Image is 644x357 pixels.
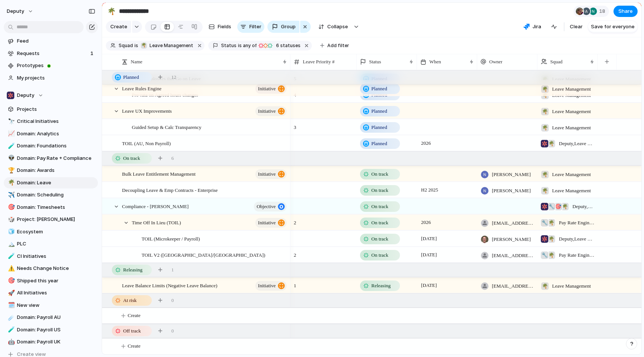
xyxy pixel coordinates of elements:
[123,155,140,162] span: On track
[4,287,98,299] a: 🚀All Initiatives
[171,74,176,81] span: 12
[8,142,13,150] div: 🧪
[541,171,549,178] div: 🌴
[123,266,142,274] span: Releasing
[552,124,591,132] span: Leave Management
[4,214,98,225] div: 🎲Project: [PERSON_NAME]
[419,281,439,290] span: [DATE]
[122,202,189,210] span: Compliance - [PERSON_NAME]
[4,300,98,311] a: 🗓️New view
[255,84,287,93] button: initiative
[122,185,218,194] span: Decoupling Leave & Emp Contracts - Enterprise
[371,282,391,290] span: Releasing
[4,226,98,237] div: 🧊Ecosystem
[237,41,258,50] button: isany of
[122,281,217,290] span: Leave Balance Limits (Negative Leave Balance)
[588,21,638,33] button: Save for everyone
[618,8,633,15] span: Share
[17,62,95,69] span: Prototypes
[548,203,555,210] div: 🔧
[8,313,13,322] div: ☄️
[4,90,98,101] button: Deputy
[4,336,98,348] a: 🤖Domain: Payroll UK
[128,312,140,319] span: Create
[242,42,256,49] span: any of
[17,326,95,334] span: Domain: Payroll US
[255,281,287,291] button: initiative
[371,187,388,194] span: On track
[267,21,299,33] button: Group
[7,216,14,223] button: 🎲
[7,130,14,138] button: 📈
[17,167,95,174] span: Domain: Awards
[314,21,352,33] button: Collapse
[429,58,441,66] span: When
[419,234,439,243] span: [DATE]
[17,228,95,236] span: Ecosystem
[17,216,95,223] span: Project: [PERSON_NAME]
[132,218,181,227] span: Time Off In Lieu (TOIL)
[489,58,502,66] span: Owner
[90,50,95,57] span: 1
[492,282,534,290] span: [EMAIL_ADDRESS][DOMAIN_NAME]
[371,140,387,147] span: Planned
[613,6,638,17] button: Share
[4,35,98,47] a: Feed
[17,142,95,150] span: Domain: Foundations
[122,84,162,92] span: Leave Rules Engine
[7,8,24,15] span: deputy
[8,191,13,199] div: ✈️
[8,203,13,211] div: 🎯
[541,92,549,99] div: 🌴
[258,169,276,179] span: initiative
[110,23,127,31] span: Create
[419,250,439,259] span: [DATE]
[548,140,555,147] div: 🌴
[552,171,591,178] span: Leave Management
[171,297,174,304] span: 0
[249,23,261,31] span: Filter
[8,325,13,334] div: 🧪
[4,60,98,71] a: Prototypes
[548,235,555,243] div: 🌴
[291,278,356,290] span: 1
[258,280,276,291] span: initiative
[238,42,242,49] span: is
[554,203,562,210] div: 🎯
[369,58,381,66] span: Status
[4,116,98,127] a: 🔭Critical Initiatives
[256,201,276,212] span: objective
[492,236,531,243] span: [PERSON_NAME]
[133,41,140,50] button: is
[7,338,14,346] button: 🤖
[4,263,98,274] div: ⚠️Needs Change Notice
[17,155,95,162] span: Domain: Pay Rate + Compliance
[572,203,594,210] span: Deputy , Pay Rate Engine , Scheduling , Leave Management
[17,92,34,99] span: Deputy
[17,302,95,309] span: New view
[492,187,531,195] span: [PERSON_NAME]
[8,301,13,310] div: 🗓️
[371,124,387,131] span: Planned
[4,238,98,250] a: 🏔️PLC
[128,342,140,350] span: Create
[106,21,131,33] button: Create
[7,167,14,174] button: 🏆
[316,40,354,51] button: Add filter
[4,165,98,176] a: 🏆Domain: Awards
[567,21,586,33] button: Clear
[17,106,95,113] span: Projects
[17,130,95,138] span: Domain: Analytics
[4,177,98,188] a: 🌴Domain: Leave
[550,58,563,66] span: Squad
[8,129,13,138] div: 📈
[559,235,594,243] span: Deputy , Leave Management
[122,169,195,178] span: Bulk Leave Entitlement Management
[17,240,95,248] span: PLC
[7,204,14,211] button: 🎯
[131,58,142,66] span: Name
[17,314,95,321] span: Domain: Payroll AU
[8,227,13,236] div: 🧊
